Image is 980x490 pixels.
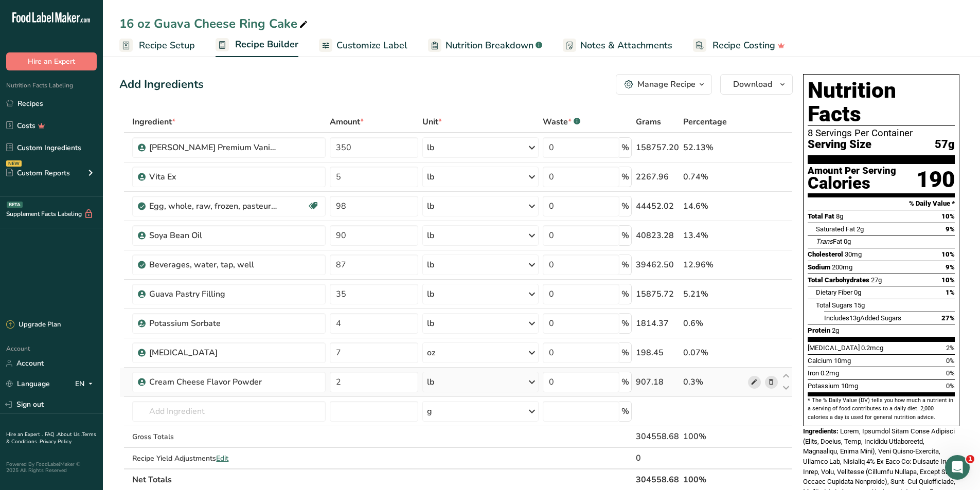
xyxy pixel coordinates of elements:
[636,288,679,300] div: 15875.72
[808,138,871,151] span: Serving Size
[834,357,851,365] span: 10mg
[824,314,901,322] span: Includes Added Sugars
[6,431,43,438] a: Hire an Expert .
[808,382,840,390] span: Potassium
[946,382,955,390] span: 0%
[861,344,883,352] span: 0.2mcg
[808,250,843,258] span: Cholesterol
[636,141,679,154] div: 158757.20
[941,276,955,284] span: 10%
[235,38,298,51] span: Recipe Builder
[580,39,672,52] span: Notes & Attachments
[808,357,832,365] span: Calcium
[836,212,843,220] span: 8g
[683,288,744,300] div: 5.21%
[733,78,772,90] span: Download
[336,39,407,52] span: Customize Label
[683,317,744,330] div: 0.6%
[330,116,364,128] span: Amount
[149,347,278,359] div: [MEDICAL_DATA]
[132,431,326,442] div: Gross Totals
[832,263,852,271] span: 200mg
[427,200,434,212] div: lb
[816,238,833,245] i: Trans
[427,229,434,242] div: lb
[427,288,434,300] div: lb
[149,200,278,212] div: Egg, whole, raw, frozen, pasteurized (Includes foods for USDA's Food Distribution Program)
[808,197,955,210] section: % Daily Value *
[808,276,869,284] span: Total Carbohydrates
[841,382,858,390] span: 10mg
[946,225,955,233] span: 9%
[935,138,955,151] span: 57g
[941,212,955,220] span: 10%
[636,171,679,183] div: 2267.96
[427,141,434,154] div: lb
[683,229,744,242] div: 13.4%
[845,250,862,258] span: 30mg
[636,259,679,271] div: 39462.50
[427,317,434,330] div: lb
[946,288,955,296] span: 1%
[816,225,855,233] span: Saturated Fat
[149,376,278,388] div: Cream Cheese Flavor Powder
[712,39,775,52] span: Recipe Costing
[945,455,970,480] iframe: Intercom live chat
[427,405,432,418] div: g
[132,453,326,464] div: Recipe Yield Adjustments
[216,33,298,58] a: Recipe Builder
[683,430,744,443] div: 100%
[636,200,679,212] div: 44452.02
[871,276,882,284] span: 27g
[149,317,278,330] div: Potassium Sorbate
[119,34,195,57] a: Recipe Setup
[683,171,744,183] div: 0.74%
[6,375,50,393] a: Language
[216,453,228,463] span: Edit
[6,431,96,445] a: Terms & Conditions .
[149,259,278,271] div: Beverages, water, tap, well
[816,301,852,309] span: Total Sugars
[683,200,744,212] div: 14.6%
[634,468,681,490] th: 304558.68
[6,52,97,70] button: Hire an Expert
[683,141,744,154] div: 52.13%
[6,461,97,474] div: Powered By FoodLabelMaker © 2025 All Rights Reserved
[40,438,72,445] a: Privacy Policy
[637,78,696,90] div: Manage Recipe
[808,396,955,422] section: * The % Daily Value (DV) tells you how much a nutrient in a serving of food contributes to a dail...
[946,263,955,271] span: 9%
[119,14,310,33] div: 16 oz Guava Cheese Ring Cake
[808,344,860,352] span: [MEDICAL_DATA]
[427,347,435,359] div: oz
[946,369,955,377] span: 0%
[816,288,852,296] span: Dietary Fiber
[428,34,542,57] a: Nutrition Breakdown
[683,347,744,359] div: 0.07%
[7,202,23,208] div: BETA
[808,166,896,176] div: Amount Per Serving
[57,431,82,438] a: About Us .
[683,116,727,128] span: Percentage
[636,317,679,330] div: 1814.37
[636,347,679,359] div: 198.45
[946,344,955,352] span: 2%
[854,288,861,296] span: 0g
[446,39,533,52] span: Nutrition Breakdown
[427,376,434,388] div: lb
[149,141,278,154] div: [PERSON_NAME] Premium Vanilla Creme Cake Base- 50 LB
[132,401,326,422] input: Add Ingredient
[132,116,175,128] span: Ingredient
[844,238,851,245] span: 0g
[636,116,661,128] span: Grams
[849,314,860,322] span: 13g
[941,314,955,322] span: 27%
[821,369,839,377] span: 0.2mg
[916,166,955,193] div: 190
[636,430,679,443] div: 304558.68
[543,116,580,128] div: Waste
[808,79,955,126] h1: Nutrition Facts
[6,168,70,178] div: Custom Reports
[808,212,834,220] span: Total Fat
[149,288,278,300] div: Guava Pastry Filling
